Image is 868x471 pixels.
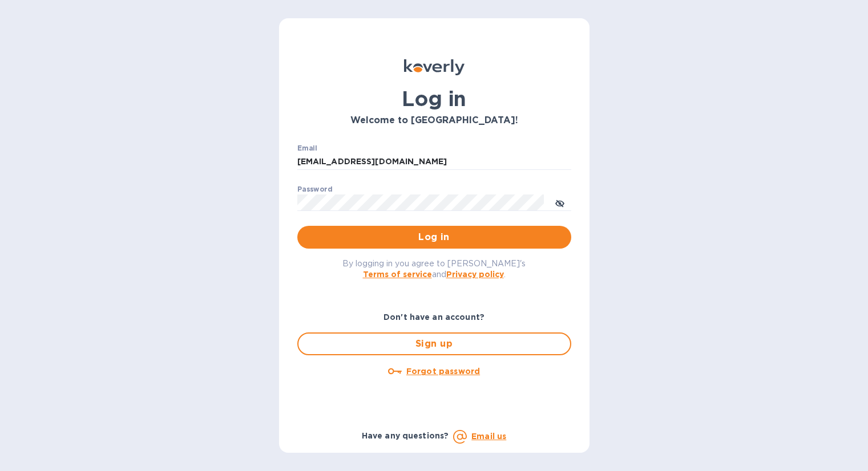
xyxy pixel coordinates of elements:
a: Privacy policy [446,270,504,279]
span: By logging in you agree to [PERSON_NAME]'s and . [342,259,526,279]
input: Enter email address [297,153,571,170]
button: toggle password visibility [548,191,571,214]
label: Password [297,186,332,193]
a: Email us [471,432,506,441]
img: Koverly [404,59,465,75]
u: Forgot password [406,367,480,376]
span: Sign up [308,337,561,351]
b: Don't have an account? [383,312,485,322]
a: Terms of service [363,270,432,279]
h1: Log in [297,87,571,111]
button: Log in [297,226,571,249]
button: Sign up [297,332,571,355]
b: Have any questions? [362,431,449,440]
h3: Welcome to [GEOGRAPHIC_DATA]! [297,115,571,126]
label: Email [297,145,317,152]
span: Log in [306,230,562,244]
